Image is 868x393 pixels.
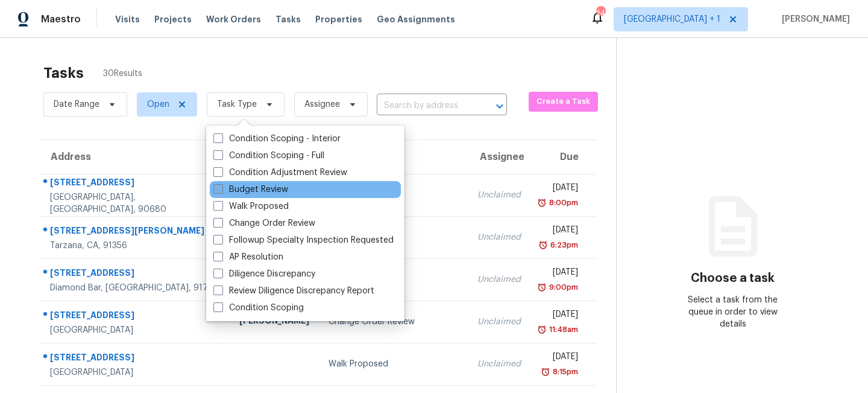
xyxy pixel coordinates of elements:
[213,234,394,246] label: Followup Specialty Inspection Requested
[547,324,578,336] div: 11:48am
[41,13,81,25] span: Maestro
[147,98,169,110] span: Open
[530,140,597,174] th: Due
[675,294,791,330] div: Select a task from the queue in order to view details
[477,316,521,328] div: Unclaimed
[477,231,521,243] div: Unclaimed
[213,184,288,196] label: Budget Review
[538,239,548,251] img: Overdue Alarm Icon
[50,324,220,336] div: [GEOGRAPHIC_DATA]
[377,97,473,115] input: Search by address
[50,351,220,366] div: [STREET_ADDRESS]
[115,13,140,25] span: Visits
[304,98,340,110] span: Assignee
[213,217,315,229] label: Change Order Review
[540,351,578,366] div: [DATE]
[213,150,324,162] label: Condition Scoping - Full
[540,266,578,281] div: [DATE]
[50,240,220,252] div: Tarzana, CA, 91356
[50,176,220,191] div: [STREET_ADDRESS]
[548,239,578,251] div: 6:23pm
[39,140,230,174] th: Address
[315,13,362,25] span: Properties
[537,281,547,293] img: Overdue Alarm Icon
[213,251,283,263] label: AP Resolution
[213,268,315,280] label: Diligence Discrepancy
[377,13,455,25] span: Geo Assignments
[217,98,257,110] span: Task Type
[50,191,220,216] div: [GEOGRAPHIC_DATA], [GEOGRAPHIC_DATA], 90680
[529,92,598,112] button: Create a Task
[329,358,458,370] div: Walk Proposed
[275,15,301,24] span: Tasks
[540,308,578,324] div: [DATE]
[213,302,304,314] label: Condition Scoping
[54,98,99,110] span: Date Range
[50,309,220,324] div: [STREET_ADDRESS]
[537,324,547,336] img: Overdue Alarm Icon
[213,167,347,179] label: Condition Adjustment Review
[777,13,850,25] span: [PERSON_NAME]
[535,95,592,109] span: Create a Task
[550,366,578,378] div: 8:15pm
[624,13,720,25] span: [GEOGRAPHIC_DATA] + 1
[50,282,220,294] div: Diamond Bar, [GEOGRAPHIC_DATA], 91765
[50,267,220,282] div: [STREET_ADDRESS]
[547,197,578,209] div: 8:00pm
[541,366,550,378] img: Overdue Alarm Icon
[537,197,547,209] img: Overdue Alarm Icon
[50,225,220,240] div: [STREET_ADDRESS][PERSON_NAME]
[540,182,578,197] div: [DATE]
[213,200,289,212] label: Walk Proposed
[477,358,521,370] div: Unclaimed
[329,316,458,328] div: Change Order Review
[239,315,309,330] div: [PERSON_NAME]
[491,98,508,115] button: Open
[596,7,605,19] div: 24
[468,140,530,174] th: Assignee
[154,13,192,25] span: Projects
[43,67,84,79] h2: Tasks
[477,189,521,201] div: Unclaimed
[547,281,578,293] div: 9:00pm
[206,13,261,25] span: Work Orders
[213,285,374,297] label: Review Diligence Discrepancy Report
[691,272,775,284] h3: Choose a task
[50,366,220,379] div: [GEOGRAPHIC_DATA]
[103,68,142,80] span: 30 Results
[477,273,521,286] div: Unclaimed
[540,224,578,239] div: [DATE]
[213,133,341,145] label: Condition Scoping - Interior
